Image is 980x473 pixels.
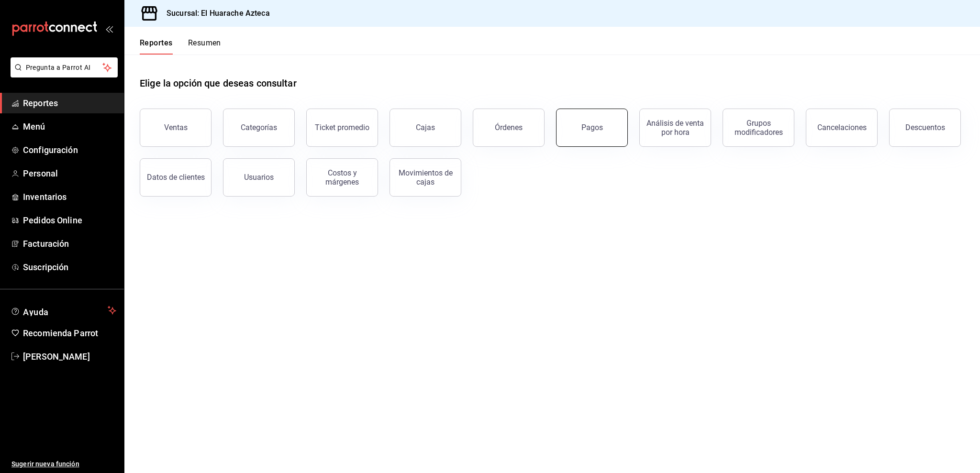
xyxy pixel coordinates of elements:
button: Resumen [188,38,221,55]
span: Menú [23,120,116,133]
button: Pregunta a Parrot AI [11,57,118,77]
div: Ticket promedio [315,123,369,132]
span: Suscripción [23,261,116,274]
div: Pagos [581,123,603,132]
span: Pedidos Online [23,214,116,227]
div: Movimientos de cajas [396,168,455,187]
span: Recomienda Parrot [23,327,116,340]
span: Personal [23,167,116,180]
span: Configuración [23,143,116,156]
button: Ticket promedio [306,109,378,147]
div: Datos de clientes [147,173,205,182]
a: Cajas [390,109,461,147]
button: Datos de clientes [140,158,212,197]
div: Cancelaciones [817,123,867,132]
button: Categorías [223,109,295,147]
button: Pagos [556,109,628,147]
div: Órdenes [495,123,523,132]
span: [PERSON_NAME] [23,350,116,363]
span: Sugerir nueva función [11,459,116,469]
h1: Elige la opción que deseas consultar [140,76,297,90]
div: navigation tabs [140,38,221,55]
span: Ayuda [23,305,104,316]
div: Descuentos [905,123,945,132]
div: Cajas [416,122,435,133]
button: Usuarios [223,158,295,197]
button: Órdenes [473,109,545,147]
div: Ventas [164,123,188,132]
div: Grupos modificadores [729,119,788,137]
button: Grupos modificadores [723,109,794,147]
h3: Sucursal: El Huarache Azteca [159,8,270,19]
a: Pregunta a Parrot AI [7,69,118,79]
button: Cancelaciones [806,109,878,147]
button: Descuentos [889,109,961,147]
div: Costos y márgenes [312,168,372,187]
button: Movimientos de cajas [390,158,461,197]
span: Inventarios [23,190,116,203]
button: Análisis de venta por hora [639,109,711,147]
span: Facturación [23,237,116,250]
span: Reportes [23,97,116,110]
button: Costos y márgenes [306,158,378,197]
button: Ventas [140,109,212,147]
button: open_drawer_menu [105,25,113,33]
button: Reportes [140,38,173,55]
span: Pregunta a Parrot AI [26,63,103,73]
div: Categorías [241,123,277,132]
div: Usuarios [244,173,274,182]
div: Análisis de venta por hora [646,119,705,137]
